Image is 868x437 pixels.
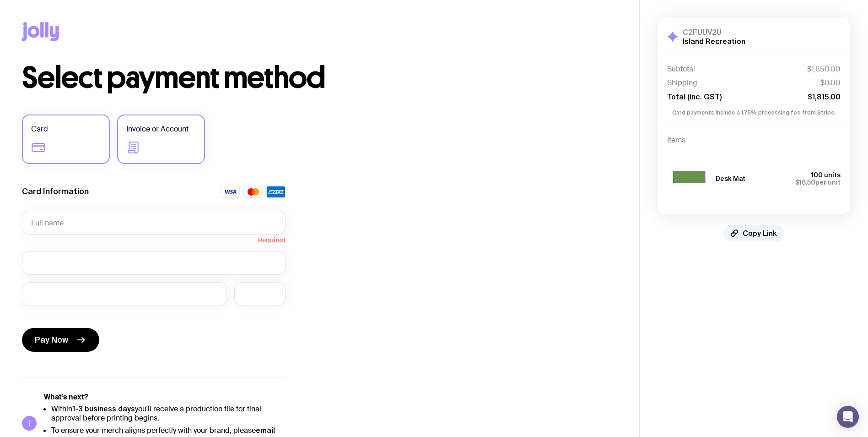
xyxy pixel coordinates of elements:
[808,92,841,101] span: $1,815.00
[51,404,286,423] li: Within you'll receive a production file for final approval before printing begins.
[22,63,617,93] h1: Select payment method
[807,65,841,74] span: $1,650.00
[243,290,276,298] iframe: Secure CVC input frame
[22,328,99,352] button: Pay Now
[795,179,841,186] span: per unit
[35,334,68,345] span: Pay Now
[667,92,722,101] span: Total (inc. GST)
[716,175,745,182] h3: Desk Mat
[667,136,841,145] h4: Items
[723,225,784,241] button: Copy Link
[683,37,745,46] h2: Island Recreation
[667,65,695,74] span: Subtotal
[22,235,286,244] span: Required
[743,229,777,238] span: Copy Link
[795,179,815,186] span: $16.50
[22,186,89,197] label: Card Information
[811,171,841,179] span: 100 units
[31,258,276,267] iframe: Secure card number input frame
[22,211,286,235] input: Full name
[683,27,745,37] h3: C2FUUV2U
[31,124,48,135] span: Card
[837,406,859,428] div: Open Intercom Messenger
[126,124,189,135] span: Invoice or Account
[820,78,841,87] span: $0.00
[31,290,218,298] iframe: Secure expiration date input frame
[44,393,286,402] h5: What’s next?
[667,109,841,117] p: Card payments include a 1.75% processing fee from Stripe.
[667,78,697,87] span: Shipping
[72,404,135,413] strong: 1-3 business days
